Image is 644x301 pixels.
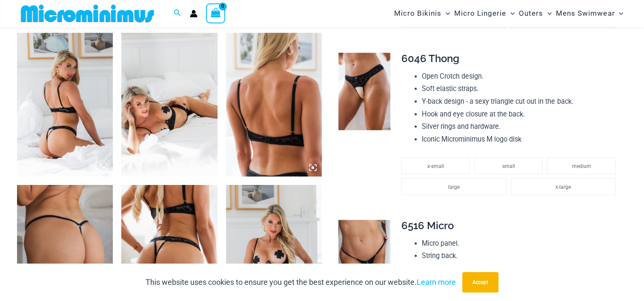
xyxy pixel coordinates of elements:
[554,3,625,24] a: Mens SwimwearMenu ToggleMenu Toggle
[543,3,552,24] span: Menu Toggle
[206,3,226,23] a: View Shopping Cart, empty
[392,3,452,24] a: Micro BikinisMenu ToggleMenu Toggle
[401,178,507,195] li: large
[401,52,459,65] span: 6046 Thong
[17,33,113,176] img: Nights Fall Silver Leopard 1036 Bra 6046 Thong
[452,3,517,24] a: Micro LingerieMenu ToggleMenu Toggle
[422,108,620,121] li: Hook and eye closure at the back.
[547,157,615,174] li: medium
[338,53,390,130] img: Nights Fall Silver Leopard 6046 Thong
[427,163,444,169] span: x-small
[17,4,157,23] img: MM SHOP LOGO FLAT
[506,3,515,24] span: Menu Toggle
[190,10,197,17] a: Account icon link
[422,95,620,108] li: Y-back design - a sexy triangle cut out in the back.
[417,278,456,287] a: Learn more
[401,157,470,174] li: x-small
[519,3,543,24] span: Outers
[454,3,506,24] span: Micro Lingerie
[422,120,620,133] li: Silver rings and hardware.
[338,220,390,297] img: Nights Fall Silver Leopard 6516 Micro
[441,3,450,24] span: Menu Toggle
[422,262,620,275] li: Silver rings and hardware.
[422,237,620,250] li: Micro panel.
[121,33,217,176] img: Nights Fall Silver Leopard 1036 Bra 6046 Thong
[401,219,454,232] span: 6516 Micro
[422,133,620,146] li: Iconic Microminimus M logo disk
[462,272,498,292] button: Accept
[556,3,615,24] span: Mens Swimwear
[555,184,571,190] span: x-large
[448,184,460,190] span: large
[517,3,554,24] a: OutersMenu ToggleMenu Toggle
[226,33,322,176] img: Nights Fall Silver Leopard 1036 Bra
[422,82,620,95] li: Soft elastic straps.
[502,163,515,169] span: small
[422,70,620,83] li: Open Crotch design.
[474,157,543,174] li: small
[174,8,181,19] a: Search icon link
[572,163,591,169] span: medium
[391,1,627,26] nav: Site Navigation
[146,276,456,289] p: This website uses cookies to ensure you get the best experience on our website.
[511,178,616,195] li: x-large
[615,3,623,24] span: Menu Toggle
[394,3,441,24] span: Micro Bikinis
[422,250,620,262] li: String back.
